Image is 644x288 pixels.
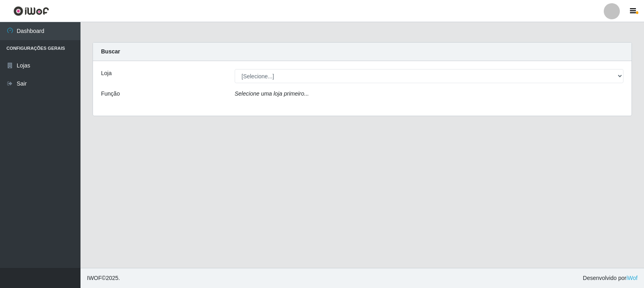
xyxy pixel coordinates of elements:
[626,275,638,281] a: iWof
[101,69,111,78] label: Loja
[87,274,120,282] span: © 2025 .
[101,48,120,55] strong: Buscar
[583,274,638,282] span: Desenvolvido por
[87,275,102,281] span: IWOF
[13,6,49,16] img: CoreUI Logo
[101,90,120,98] label: Função
[235,90,309,97] i: Selecione uma loja primeiro...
